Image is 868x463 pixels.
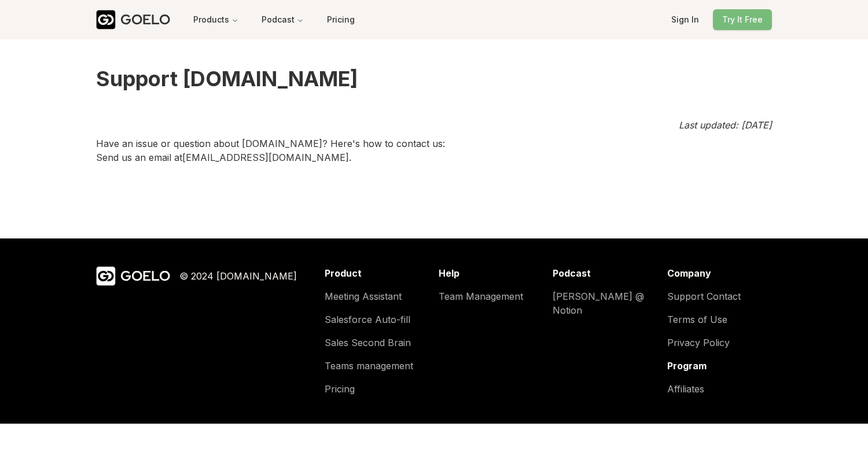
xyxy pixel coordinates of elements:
div: Program [667,359,772,373]
img: Goelo Logo [96,266,116,286]
p: Have an issue or question about [DOMAIN_NAME]? Here's how to contact us: Send us an email at . [96,132,772,238]
button: Try It Free [713,9,772,30]
a: [PERSON_NAME] @ Notion [553,289,657,317]
div: © 2024 [DOMAIN_NAME] [179,269,297,283]
a: Affiliates [667,382,772,396]
a: GOELO [96,10,179,30]
a: Teams management [325,359,429,373]
p: Last updated: [DATE] [96,118,772,132]
button: Products [184,9,248,30]
a: Privacy Policy [667,336,772,350]
a: Meeting Assistant [325,289,429,303]
a: GOELO [96,266,170,286]
button: Pricing [318,9,364,30]
button: Sign In [662,9,708,30]
a: Sales Second Brain [325,336,429,350]
a: Support Contact [667,289,772,303]
button: Podcast [252,9,313,30]
h1: Support [DOMAIN_NAME] [96,39,772,118]
a: Team Management [439,289,543,303]
div: Podcast [553,266,657,280]
nav: Main [184,9,313,30]
div: Product [325,266,429,280]
a: Pricing [325,382,429,396]
div: GOELO [120,10,170,29]
div: Help [439,266,543,280]
img: Goelo Logo [96,10,116,30]
a: Salesforce Auto-fill [325,313,429,326]
a: Terms of Use [667,313,772,326]
div: GOELO [120,267,170,285]
div: Company [667,266,772,280]
a: [EMAIL_ADDRESS][DOMAIN_NAME] [182,152,349,163]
